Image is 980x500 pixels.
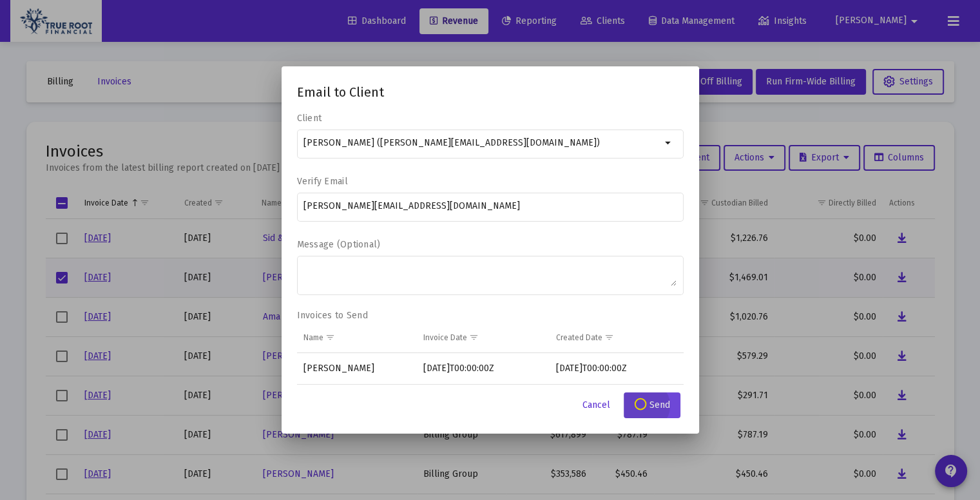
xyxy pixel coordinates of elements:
[303,201,677,211] input: Verify Email
[423,332,467,343] div: Invoice Date
[582,399,610,410] span: Cancel
[297,310,368,321] label: Invoices to Send
[634,399,670,410] span: Send
[297,322,684,385] div: Data grid
[417,322,550,353] td: Column Invoice Date
[297,113,677,124] label: Client
[297,322,417,353] td: Column Name
[417,353,550,384] td: [DATE]T00:00:00Z
[303,138,661,148] input: Select a Client
[297,353,417,384] td: [PERSON_NAME]
[556,332,602,343] div: Created Date
[624,392,680,418] button: Send
[604,332,614,342] span: Show filter options for column 'Created Date'
[572,392,620,418] button: Cancel
[297,239,677,250] label: Message (Optional)
[303,332,323,343] div: Name
[325,332,335,342] span: Show filter options for column 'Name'
[297,176,677,187] label: Verify Email
[297,82,684,102] h2: Email to Client
[661,135,677,151] mat-icon: arrow_drop_down
[550,322,684,353] td: Column Created Date
[469,332,479,342] span: Show filter options for column 'Invoice Date'
[550,353,684,384] td: [DATE]T00:00:00Z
